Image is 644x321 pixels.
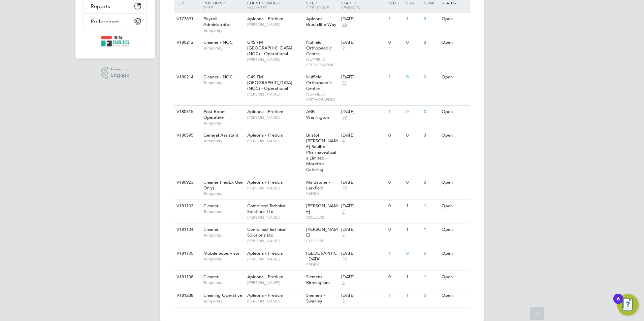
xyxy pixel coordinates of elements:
span: Reports [91,3,110,9]
span: 2 [341,233,346,238]
div: 0 [405,106,422,118]
div: 0 [422,176,440,189]
div: 1 [405,289,422,302]
span: FEDEX [306,262,338,267]
div: 1 [405,271,422,283]
span: Apleona - Pretium [247,250,283,256]
div: [DATE] [341,16,385,22]
span: Temporary [203,298,244,304]
span: Cleaner [203,226,219,232]
div: 0 [387,200,404,212]
span: Apleona - Pretium [247,132,283,138]
div: 0 [387,271,404,283]
span: Apleona - Pretium [247,292,283,298]
span: Cleaner [203,274,219,280]
span: [PERSON_NAME] [247,238,303,244]
span: Maidstone - Larkfield [306,179,330,191]
a: Powered byEngage [101,67,130,79]
div: V180212 [175,36,198,49]
span: 2 [341,298,346,304]
a: Go to home page [84,36,147,46]
div: Open [440,200,469,212]
span: Temporary [203,209,244,214]
span: NUFFIELD ORTHOPAEDIC [306,57,338,67]
span: 4 [341,138,346,144]
span: General Assistant [203,132,238,138]
div: 0 [422,106,440,118]
span: Temporary [203,80,244,85]
span: [PERSON_NAME] [247,138,303,144]
span: G4S FM [GEOGRAPHIC_DATA] (NOC) - Operational [247,39,292,57]
button: Open Resource Center, 6 new notifications [617,294,639,316]
span: Apleona - Pretium [247,109,283,114]
div: 0 [405,247,422,260]
span: 39 [341,115,348,120]
div: 0 [405,176,422,189]
div: 1 [387,289,404,302]
span: 2 [341,209,346,215]
span: Temporary [203,120,244,126]
span: COLLIERS [306,215,338,220]
div: Open [440,106,469,118]
span: Siemens - Swanley [306,292,325,304]
div: [DATE] [341,227,385,233]
span: FEDEX [306,191,338,196]
div: V177691 [175,13,198,25]
div: [DATE] [341,251,385,256]
div: V180315 [175,106,198,118]
div: V181105 [175,247,198,260]
div: 1 [387,247,404,260]
span: [PERSON_NAME] [247,185,303,191]
div: V181103 [175,200,198,212]
span: Temporary [203,28,244,33]
span: Combined Technical Solutions Ltd [247,203,286,214]
div: [DATE] [341,203,385,209]
span: Apleona - Pretium [247,179,283,185]
span: Combined Technical Solutions Ltd [247,226,286,238]
span: [GEOGRAPHIC_DATA] [306,250,337,262]
div: 1 [422,223,440,236]
span: ABB Warrington [306,109,329,120]
div: 0 [422,129,440,142]
span: Vendors [341,5,360,10]
div: 0 [422,13,440,25]
span: Site Group [306,5,329,10]
div: V180214 [175,71,198,83]
div: 0 [405,71,422,83]
div: 6 [617,299,620,308]
span: [PERSON_NAME] [247,215,303,220]
div: 1 [387,13,404,25]
div: 0 [387,129,404,142]
div: Open [440,129,469,142]
div: V181104 [175,223,198,236]
span: Mobile Supervisor [203,250,240,256]
div: [DATE] [341,274,385,280]
span: Cleaner - NOC [203,74,233,80]
div: 0 [422,36,440,49]
div: 1 [405,13,422,25]
span: Cleaner [203,203,219,209]
div: V181238 [175,289,198,302]
span: 39 [341,256,348,262]
span: [PERSON_NAME] [247,115,303,120]
div: Open [440,13,469,25]
span: Nuffield Orthopaedic Centre [306,39,331,57]
span: [PERSON_NAME] [247,256,303,262]
span: 21 [341,80,348,86]
span: Temporary [203,45,244,51]
span: Engage [110,72,129,78]
span: Temporary [203,191,244,196]
div: [DATE] [341,40,385,45]
span: Payroll Administrator [203,16,231,27]
div: Open [440,289,469,302]
div: 0 [422,247,440,260]
span: 36 [341,22,348,28]
span: 2 [341,280,346,286]
div: 1 [387,71,404,83]
span: NUFFIELD ORTHOPAEDIC [306,92,338,102]
div: 1 [387,106,404,118]
span: Temporary [203,233,244,238]
div: 1 [422,271,440,283]
button: Preferences [84,14,147,29]
span: [PERSON_NAME] [247,57,303,62]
